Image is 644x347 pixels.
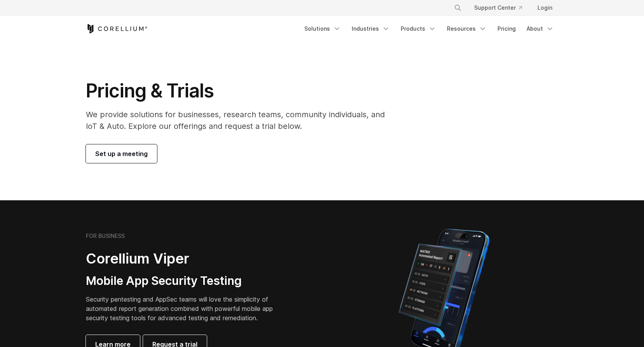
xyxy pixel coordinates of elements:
h1: Pricing & Trials [86,79,396,102]
a: Login [531,1,558,15]
h2: Corellium Viper [86,250,285,267]
a: Resources [442,22,491,36]
a: Products [396,22,441,36]
a: Support Center [468,1,528,15]
span: Set up a meeting [95,149,148,158]
a: Pricing [493,22,520,36]
a: Solutions [300,22,346,36]
h3: Mobile App Security Testing [86,274,285,288]
div: Navigation Menu [445,1,558,15]
p: We provide solutions for businesses, research teams, community individuals, and IoT & Auto. Explo... [86,109,396,132]
a: Corellium Home [86,24,148,33]
div: Navigation Menu [300,22,558,36]
a: About [522,22,558,36]
p: Security pentesting and AppSec teams will love the simplicity of automated report generation comb... [86,295,285,323]
a: Set up a meeting [86,144,157,163]
h6: FOR BUSINESS [86,232,125,239]
a: Industries [347,22,394,36]
button: Search [451,1,465,15]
